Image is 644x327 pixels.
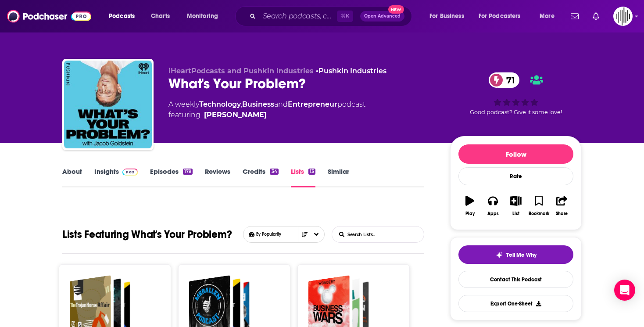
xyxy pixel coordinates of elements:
span: Open Advanced [364,14,401,18]
button: Follow [458,144,573,164]
span: Monitoring [187,10,218,22]
span: Podcasts [109,10,135,22]
span: For Business [429,10,464,22]
span: Tell Me Why [506,252,537,259]
span: iHeartPodcasts and Pushkin Industries [168,67,314,75]
span: • [316,67,386,75]
img: Podchaser Pro [122,169,138,176]
div: 179 [183,169,193,175]
a: Charts [145,9,175,23]
span: , [241,100,242,108]
div: Bookmark [529,211,549,216]
img: tell me why sparkle [496,252,503,259]
img: What's Your Problem? [64,61,152,148]
button: List [504,190,527,222]
button: open menu [103,9,146,23]
div: List [512,211,519,216]
img: User Profile [613,7,633,26]
input: Search podcasts, credits, & more... [259,9,337,23]
span: Logged in as gpg2 [613,7,633,26]
span: More [540,10,555,22]
button: open menu [473,9,533,23]
img: Podchaser - Follow, Share and Rate Podcasts [7,8,91,25]
a: Entrepreneur [288,100,337,108]
div: Open Intercom Messenger [614,280,635,301]
a: Similar [328,167,349,187]
a: Reviews [205,167,230,187]
a: Show notifications dropdown [567,9,582,24]
div: Rate [458,167,573,185]
div: Play [465,211,475,216]
a: Business [242,100,274,108]
div: Share [556,211,568,216]
button: Apps [481,190,504,222]
div: 71Good podcast? Give it some love! [450,67,582,121]
a: Pushkin Industries [318,67,386,75]
span: featuring [168,110,365,120]
button: Share [551,190,573,222]
button: Play [458,190,481,222]
div: A weekly podcast [168,99,365,120]
a: Show notifications dropdown [589,9,603,24]
a: About [62,167,82,187]
span: By Popularity [256,232,313,237]
button: Choose List sort [243,226,325,243]
button: Bookmark [527,190,550,222]
a: Contact This Podcast [458,271,573,288]
span: Good podcast? Give it some love! [470,109,562,115]
button: Open AdvancedNew [360,11,404,22]
a: Credits34 [243,167,278,187]
button: open menu [181,9,229,23]
div: Apps [487,211,499,216]
a: Episodes179 [150,167,193,187]
h1: Lists Featuring What's Your Problem? [62,226,232,243]
div: 13 [308,169,315,175]
span: ⌘ K [337,11,353,22]
span: Charts [151,10,170,22]
button: open menu [533,9,565,23]
div: 34 [270,169,278,175]
span: For Podcasters [479,10,521,22]
button: Show profile menu [613,7,633,26]
a: Technology [199,100,241,108]
a: 71 [489,72,519,88]
span: New [388,5,404,14]
a: InsightsPodchaser Pro [94,167,138,187]
button: open menu [423,9,475,23]
div: Search podcasts, credits, & more... [243,6,420,26]
a: Lists13 [291,167,315,187]
button: Export One-Sheet [458,295,573,312]
button: tell me why sparkleTell Me Why [458,245,573,264]
span: and [274,100,288,108]
span: 71 [497,72,519,88]
a: Jacob Goldstein [204,110,267,120]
